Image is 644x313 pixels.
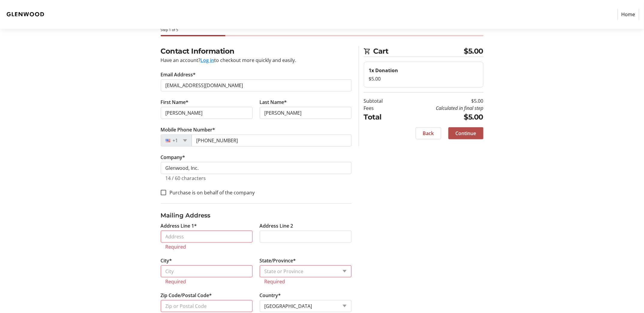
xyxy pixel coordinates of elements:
[161,265,253,277] input: City
[618,9,639,20] a: Home
[161,300,253,312] input: Zip or Postal Code
[166,175,206,182] tr-character-limit: 14 / 60 characters
[364,105,398,112] td: Fees
[398,97,484,105] td: $5.00
[161,154,185,161] label: Company *
[161,99,189,106] label: First Name*
[260,99,287,106] label: Last Name*
[260,222,293,229] label: Address Line 2
[161,257,172,264] label: City*
[398,105,484,112] td: Calculated in final step
[161,292,212,299] label: Zip Code/Postal Code*
[192,134,352,146] input: (201) 555-0123
[364,112,398,123] td: Total
[201,57,214,64] button: Log in
[456,130,476,137] span: Continue
[373,46,464,57] span: Cart
[364,97,398,105] td: Subtotal
[260,292,281,299] label: Country*
[161,222,197,229] label: Address Line 1*
[265,279,347,285] tr-error: Required
[423,130,434,137] span: Back
[416,127,441,139] button: Back
[166,189,255,196] label: Purchase is on behalf of the company
[161,126,215,133] label: Mobile Phone Number*
[464,46,484,57] span: $5.00
[369,75,478,82] div: $5.00
[161,231,253,243] input: Address
[166,244,248,250] tr-error: Required
[161,57,352,64] div: Have an account? to checkout more quickly and easily.
[398,112,484,123] td: $5.00
[161,71,196,78] label: Email Address*
[161,211,352,220] h3: Mailing Address
[161,27,484,33] div: Step 1 of 5
[166,279,248,285] tr-error: Required
[161,46,352,57] h2: Contact Information
[5,2,47,26] img: Glenwood, Inc.'s Logo
[369,67,398,74] strong: 1x Donation
[448,127,484,139] button: Continue
[260,257,296,264] label: State/Province*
